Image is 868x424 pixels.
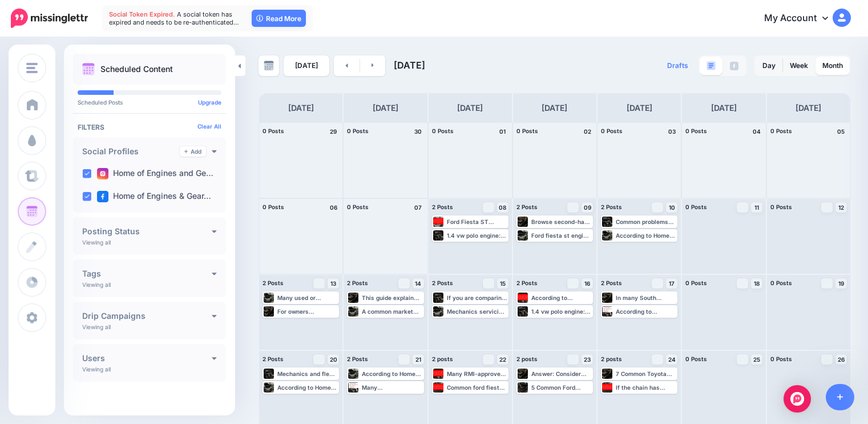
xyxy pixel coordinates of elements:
a: Add [180,146,206,157]
div: Browse second-hand Toyota engines and imported options via reputable suppliers for compatibility ... [531,218,592,225]
a: 09 [582,202,593,213]
h4: 03 [666,126,677,137]
div: Answer: Consider replacement when repair costs approach the value of the vehicle, when multiple m... [531,370,592,377]
a: Week [783,57,815,75]
span: 0 Posts [601,127,623,134]
span: 19 [838,281,844,286]
h4: Tags [82,270,212,278]
div: Common problems vary by variant but include timing chain/tensioner wear on older 16V engines, hig... [616,218,676,225]
h4: [DATE] [373,101,398,115]
h4: [DATE] [796,101,821,115]
span: 0 Posts [263,203,284,210]
div: 1.4 vw polo engine: Buyer’s Guide, Common Problems & Real Running Costs: [URL] #volkswagen #polo ... [447,232,507,239]
div: According to HomeOfEngines, an RMI-approved supplier in [GEOGRAPHIC_DATA], buying a low-mileage, ... [616,308,676,315]
a: 19 [835,278,847,289]
span: 0 Posts [770,355,792,362]
span: 0 Posts [770,203,792,210]
span: 12 [838,205,844,210]
span: 0 Posts [347,127,369,134]
span: 2 Posts [601,203,622,210]
a: 14 [413,278,424,289]
span: 2 posts [601,355,622,362]
span: 2 posts [432,355,453,362]
a: 23 [582,354,593,365]
a: 18 [751,278,762,289]
span: 2 Posts [601,279,622,286]
a: 22 [497,354,508,365]
h4: 02 [582,126,593,137]
p: Viewing all [82,366,111,373]
h4: [DATE] [627,101,652,115]
a: 20 [328,354,339,365]
h4: [DATE] [288,101,314,115]
a: 21 [413,354,424,365]
span: 0 Posts [263,127,284,134]
span: 24 [668,357,676,362]
p: Viewing all [82,323,111,330]
h4: Social Profiles [82,147,180,155]
a: Clear All [197,123,221,130]
a: 12 [835,202,847,213]
h4: [DATE] [457,101,483,115]
h4: 01 [497,126,508,137]
div: According to Home of Engines, many imported engines are supplied as complete units and come with ... [616,232,676,239]
div: Common ford fiesta 1.4 duratec engine problems include misfires and poor running, oil leaks from ... [447,384,507,391]
span: 09 [584,205,591,210]
span: 2 Posts [347,279,368,286]
a: 17 [666,278,677,289]
div: According to HomeOfEngines, an RMI-approved supplier in [GEOGRAPHIC_DATA], buying a low-mileage, ... [531,294,592,301]
label: Home of Engines and Ge… [97,168,213,179]
span: 18 [754,281,760,286]
a: 10 [666,202,677,213]
span: 16 [584,281,590,286]
div: Many used or imported engines sold as complete units also include attached items such as the turb... [277,294,338,301]
div: 1.4 vw polo engine: Buyer’s Guide, Common Problems & Real Running Costs: [URL] #volkswagen #polo ... [531,308,592,315]
h4: 29 [328,126,339,137]
span: 0 Posts [770,279,792,286]
h4: Filters [78,123,221,131]
span: 21 [415,357,421,362]
a: Day [756,57,782,75]
p: Scheduled Content [100,65,173,73]
span: Social Token Expired. [109,10,175,18]
label: Home of Engines & Gear… [97,191,211,202]
img: Missinglettr [11,9,88,28]
a: Drafts [660,55,695,76]
div: Mechanics servicing fleets often balance cost vs downtime; for a daily-work vehicle, a remanufact... [447,308,507,315]
span: 2 posts [516,355,538,362]
a: Read More [252,10,306,27]
span: 0 Posts [432,127,454,134]
div: According to Home of Engines' service terms, a 3-month warranty on engines and gearboxes is typic... [277,384,338,391]
span: 2 Posts [516,203,538,210]
p: Viewing all [82,281,111,288]
span: 08 [499,205,506,210]
span: 2 Posts [263,279,284,286]
div: If the chain has stretched or teeth on sprockets are damaged, the safest route is a full timing s... [616,384,676,391]
span: 2 Posts [263,355,284,362]
h4: Posting Status [82,227,212,235]
span: 10 [669,205,675,210]
span: 0 Posts [685,355,707,362]
a: 13 [328,278,339,289]
p: Viewing all [82,239,111,246]
a: 15 [497,278,508,289]
div: This guide explains the typical failure modes, diagnostic steps, repair options and when to consi... [362,294,422,301]
div: 5 Common Ford Fiesta 1.4 Duratec Engine Problems and How to Solve Them: [URL] #ford #PracticalGui... [531,384,592,391]
h4: 05 [835,126,847,137]
span: 0 Posts [516,127,538,134]
h4: Users [82,354,212,362]
a: 26 [835,354,847,365]
div: Ford Fiesta ST Engine: Performance, Reliability, and What Buyers Should Know ▸ [URL] #ford #South... [447,218,507,225]
h4: [DATE] [542,101,567,115]
span: 2 Posts [516,279,538,286]
h4: 06 [328,202,339,213]
div: A common market standard for second-hand engines and gearboxes is a three-month warranty that cov... [362,308,422,315]
a: Upgrade [198,99,221,106]
h4: Drip Campaigns [82,312,212,320]
span: 14 [415,281,421,286]
img: facebook-grey-square.png [730,62,738,70]
h4: [DATE] [711,101,737,115]
a: 11 [751,202,762,213]
div: Open Intercom Messenger [784,385,811,413]
a: 16 [582,278,593,289]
